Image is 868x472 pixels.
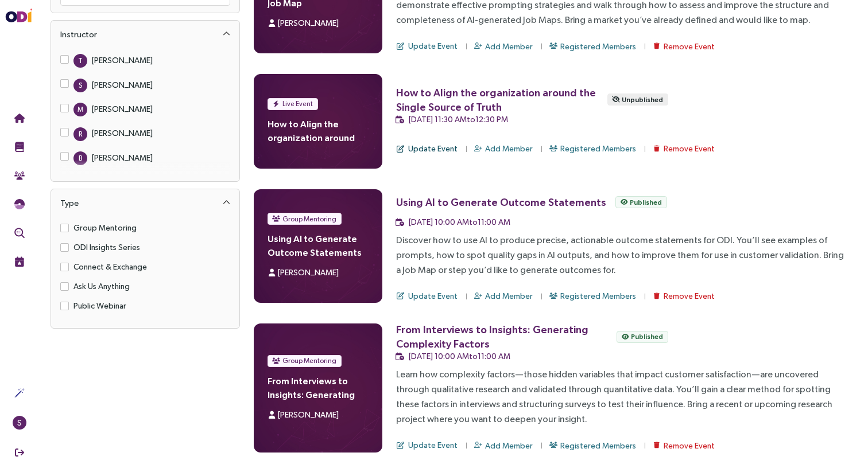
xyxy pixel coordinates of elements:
button: Outcome Validation [7,220,32,245]
button: Home [7,106,32,131]
span: Update Event [408,142,458,155]
img: Live Events [14,256,25,267]
div: Type [51,189,239,217]
button: Remove Event [653,40,715,53]
span: Live Event [282,98,313,110]
img: Community [14,170,25,181]
span: [DATE] 10:00 AM to 11:00 AM [409,352,510,361]
div: Type [60,196,79,210]
div: [PERSON_NAME] [92,54,153,67]
span: Unpublished [622,94,663,106]
h4: How to Align the organization around the Single Source of Truth [268,117,369,145]
div: Learn how complexity factors—those hidden variables that impact customer satisfaction—are uncover... [396,367,850,427]
div: Instructor [60,28,97,41]
button: Update Event [396,39,458,53]
button: Add Member [474,142,533,155]
span: T [78,54,83,68]
span: Ask Us Anything [69,280,134,292]
span: Add Member [485,40,533,53]
span: B [79,151,82,165]
span: S [79,79,82,92]
span: Add Member [485,142,533,155]
div: From Interviews to Insights: Generating Complexity Factors [396,322,607,351]
span: M [77,103,83,116]
div: Using AI to Generate Outcome Statements [396,195,606,209]
button: Needs Framework [7,192,32,217]
span: Connect & Exchange [69,260,152,273]
span: ODI Insights Series [69,241,145,253]
span: Remove Event [664,439,715,452]
span: Update Event [408,290,458,302]
button: Actions [7,380,32,405]
span: [PERSON_NAME] [278,18,339,28]
span: Remove Event [664,290,715,302]
button: Update Event [396,289,458,303]
span: Update Event [408,439,458,451]
img: Training [14,142,25,152]
span: Published [630,197,662,208]
button: Registered Members [549,289,637,303]
span: Remove Event [664,40,715,53]
button: Live Events [7,249,32,274]
span: [DATE] 11:30 AM to 12:30 PM [409,115,508,124]
span: Published [631,331,663,342]
span: Add Member [485,439,533,452]
button: Remove Event [653,289,715,303]
span: Group Mentoring [69,221,141,234]
button: Training [7,134,32,159]
button: Add Member [474,289,533,303]
div: [PERSON_NAME] [92,151,153,164]
span: Group Mentoring [282,355,336,366]
img: Outcome Validation [14,228,25,238]
button: Remove Event [653,142,715,155]
h4: From Interviews to Insights: Generating Complexity Factors [268,374,369,401]
span: Remove Event [664,142,715,155]
span: Registered Members [560,142,636,155]
button: Registered Members [549,142,637,155]
span: Group Mentoring [282,213,336,225]
button: Add Member [474,439,533,453]
button: Add Member [474,40,533,53]
button: Sign Out [7,440,32,465]
img: JTBD Needs Framework [14,199,25,209]
button: S [7,410,32,435]
span: [PERSON_NAME] [278,410,339,419]
button: Update Event [396,142,458,155]
span: [DATE] 10:00 AM to 11:00 AM [409,217,510,227]
span: Update Event [408,40,458,52]
span: Public Webinar [69,299,131,312]
button: Remove Event [653,439,715,453]
div: Instructor [51,21,239,48]
span: R [79,127,82,141]
span: Registered Members [560,40,636,53]
button: Community [7,163,32,188]
div: [PERSON_NAME] [92,103,153,115]
button: Registered Members [549,439,637,453]
span: Registered Members [560,439,636,452]
div: Discover how to use AI to produce precise, actionable outcome statements for ODI. You’ll see exam... [396,233,850,278]
span: Add Member [485,290,533,302]
button: Registered Members [549,40,637,53]
span: Registered Members [560,290,636,302]
span: [PERSON_NAME] [278,268,339,277]
span: S [17,416,22,430]
div: How to Align the organization around the Single Source of Truth [396,85,598,114]
img: Actions [14,388,25,398]
div: [PERSON_NAME] [92,127,153,139]
div: [PERSON_NAME] [92,79,153,91]
button: Update Event [396,438,458,452]
h4: Using AI to Generate Outcome Statements [268,232,369,259]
